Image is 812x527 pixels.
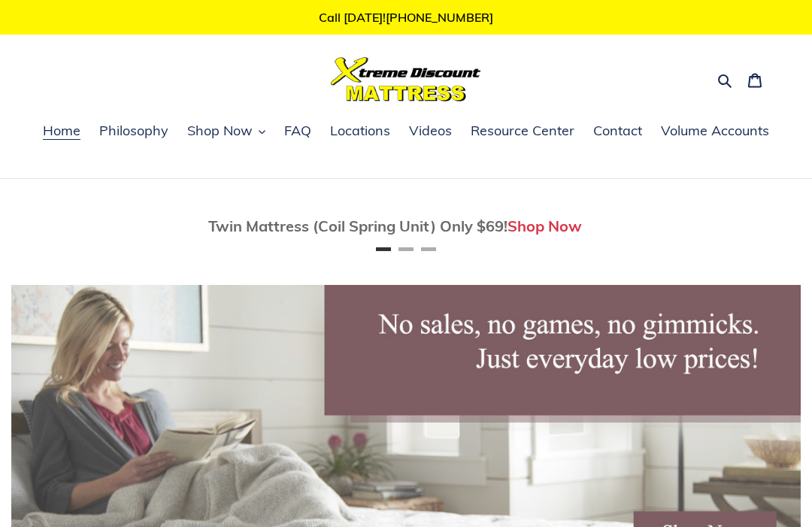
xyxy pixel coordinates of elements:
[398,247,414,251] button: Page 2
[180,120,273,143] button: Shop Now
[653,120,777,143] a: Volume Accounts
[208,217,507,235] span: Twin Mattress (Coil Spring Unit) Only $69!
[99,122,168,140] span: Philosophy
[323,120,398,143] a: Locations
[593,122,642,140] span: Contact
[330,122,390,140] span: Locations
[471,122,574,140] span: Resource Center
[277,120,319,143] a: FAQ
[376,247,391,251] button: Page 1
[187,122,253,140] span: Shop Now
[661,122,769,140] span: Volume Accounts
[463,120,582,143] a: Resource Center
[409,122,452,140] span: Videos
[92,120,176,143] a: Philosophy
[421,247,436,251] button: Page 3
[284,122,311,140] span: FAQ
[35,120,88,143] a: Home
[331,57,481,101] img: Xtreme Discount Mattress
[507,217,582,235] a: Shop Now
[43,122,80,140] span: Home
[586,120,650,143] a: Contact
[386,10,493,25] a: [PHONE_NUMBER]
[401,120,459,143] a: Videos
